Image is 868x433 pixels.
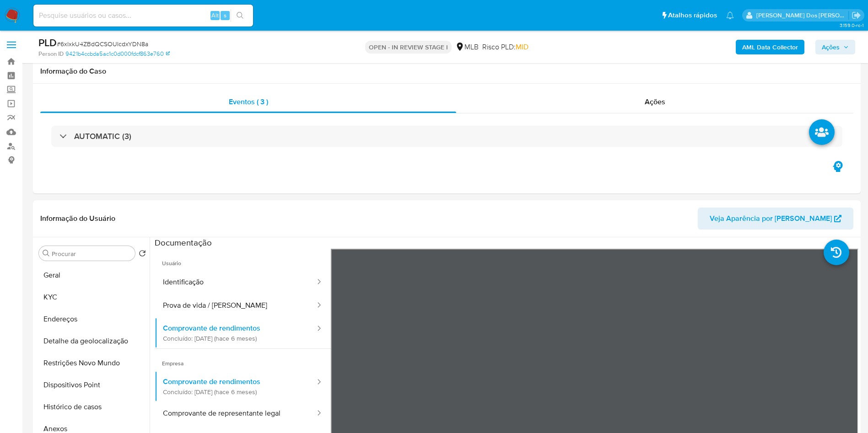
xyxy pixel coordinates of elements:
h1: Informação do Caso [40,67,853,76]
p: OPEN - IN REVIEW STAGE I [365,41,452,53]
span: Ações [822,40,840,54]
span: # 6xlxkU4ZBdQCSOUIcdxYDN8a [57,39,148,48]
span: MID [516,42,528,52]
button: Veja Aparência por [PERSON_NAME] [698,208,853,230]
h3: AUTOMATIC (3) [74,131,131,141]
button: AML Data Collector [736,40,804,54]
div: MLB [455,42,479,52]
button: Detalhe da geolocalização [35,330,150,352]
button: Dispositivos Point [35,374,150,396]
button: KYC [35,286,150,308]
span: s [224,11,226,20]
button: Procurar [43,250,50,257]
button: Endereços [35,308,150,330]
a: 9421b4ccbda5ac1c0d000fdcf863e760 [65,50,170,58]
span: Risco PLD: [482,42,528,52]
span: Atalhos rápidos [668,11,717,20]
b: AML Data Collector [742,40,798,54]
button: search-icon [231,9,249,22]
a: Sair [852,11,861,20]
button: Geral [35,264,150,286]
input: Procurar [52,250,131,258]
button: Ações [815,40,855,54]
span: Alt [211,11,219,20]
button: Histórico de casos [35,396,150,418]
b: Person ID [38,50,64,58]
button: Retornar ao pedido padrão [139,250,146,260]
span: Veja Aparência por [PERSON_NAME] [710,208,832,230]
a: Notificações [726,11,734,19]
div: AUTOMATIC (3) [51,126,842,147]
span: Ações [645,96,665,107]
input: Pesquise usuários ou casos... [33,10,253,21]
span: Eventos ( 3 ) [229,96,268,107]
button: Restrições Novo Mundo [35,352,150,374]
p: priscilla.barbante@mercadopago.com.br [756,11,849,20]
h1: Informação do Usuário [40,214,115,223]
b: PLD [38,35,57,50]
